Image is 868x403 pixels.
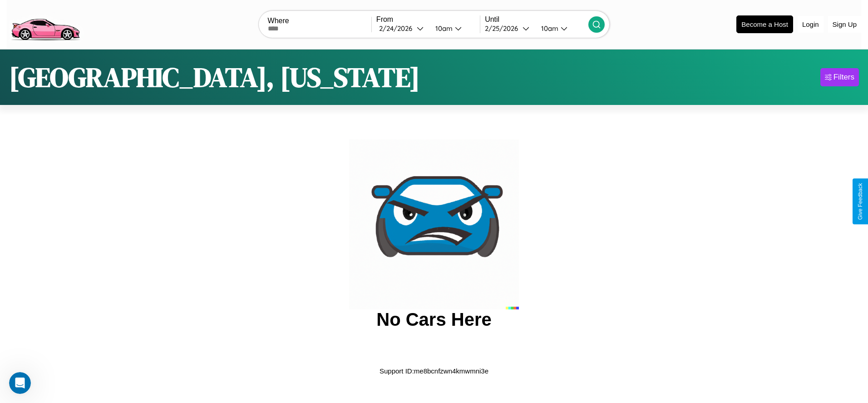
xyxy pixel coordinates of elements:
button: Become a Host [736,15,793,33]
button: Filters [820,68,859,86]
h1: [GEOGRAPHIC_DATA], [US_STATE] [9,59,420,96]
div: 10am [431,24,455,33]
div: 10am [537,24,561,33]
button: Sign Up [828,16,861,33]
div: 2 / 24 / 2026 [379,24,417,33]
h2: No Cars Here [376,309,491,330]
button: Login [798,16,824,33]
label: Where [268,17,371,25]
div: 2 / 25 / 2026 [485,24,523,33]
button: 10am [428,24,480,33]
div: Filters [833,73,854,82]
label: From [376,15,480,24]
img: car [349,139,519,309]
label: Until [485,15,588,24]
button: 10am [534,24,588,33]
p: Support ID: me8bcnfzwn4kmwmni3e [380,365,488,377]
div: Give Feedback [857,183,863,220]
button: 2/24/2026 [376,24,428,33]
iframe: Intercom live chat [9,372,31,394]
img: logo [7,5,84,43]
